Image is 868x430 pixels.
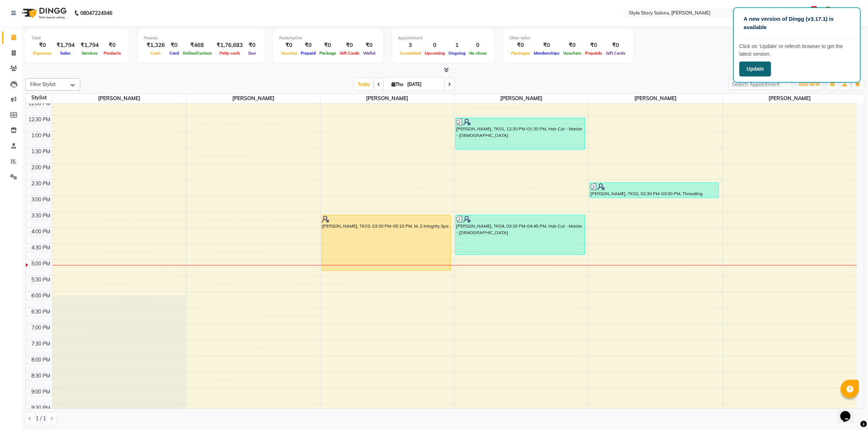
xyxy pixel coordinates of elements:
[181,51,214,56] span: Online/Custom
[246,51,258,56] span: Due
[30,228,52,236] div: 4:00 PM
[299,41,318,50] div: ₹0
[78,41,102,50] div: ₹1,794
[30,308,52,316] div: 6:30 PM
[338,41,361,50] div: ₹0
[30,324,52,332] div: 7:00 PM
[80,51,100,56] span: Services
[532,41,561,50] div: ₹0
[798,82,820,87] span: ADD NEW
[144,41,168,50] div: ₹1,326
[583,51,604,56] span: Prepaids
[30,244,52,252] div: 4:30 PM
[590,183,719,198] div: [PERSON_NAME], TK02, 02:30 PM-03:00 PM, Threading Eyebrow,Threading Upperlip (₹50)
[728,79,792,90] input: Search Appointment
[509,51,532,56] span: Packages
[423,41,447,50] div: 0
[52,94,186,103] span: [PERSON_NAME]
[398,51,423,56] span: Completed
[102,51,123,56] span: Products
[27,100,52,107] div: 12:00 PM
[30,276,52,284] div: 5:30 PM
[26,94,52,102] div: Stylist
[279,51,299,56] span: Voucher
[30,164,52,171] div: 2:00 PM
[30,388,52,396] div: 9:00 PM
[561,41,583,50] div: ₹0
[532,51,561,56] span: Memberships
[338,51,361,56] span: Gift Cards
[30,260,52,268] div: 5:00 PM
[30,148,52,155] div: 1:30 PM
[30,81,56,87] span: Filter Stylist
[390,82,405,87] span: Thu
[455,94,588,103] span: [PERSON_NAME]
[181,41,214,50] div: ₹468
[447,41,467,50] div: 1
[30,132,52,139] div: 1:00 PM
[811,6,817,11] span: 18
[186,94,320,103] span: [PERSON_NAME]
[837,401,861,423] iframe: chat widget
[30,180,52,188] div: 2:30 PM
[405,79,441,90] input: 2025-09-04
[561,51,583,56] span: Vouchers
[589,94,723,103] span: [PERSON_NAME]
[59,51,73,56] span: Sales
[30,196,52,204] div: 3:00 PM
[583,41,604,50] div: ₹0
[739,43,855,58] p: Click on ‘Update’ or refersh browser to get the latest version.
[30,356,52,364] div: 8:00 PM
[447,51,467,56] span: Ongoing
[723,94,857,103] span: [PERSON_NAME]
[31,35,123,41] div: Total
[361,41,377,50] div: ₹0
[246,41,258,50] div: ₹0
[509,35,627,41] div: Other sales
[30,404,52,412] div: 9:30 PM
[797,79,822,90] button: ADD NEW
[467,41,489,50] div: 0
[168,41,181,50] div: ₹0
[299,51,318,56] span: Prepaid
[739,62,771,76] button: Update
[361,51,377,56] span: Wallet
[398,41,423,50] div: 3
[31,41,54,50] div: ₹0
[509,41,532,50] div: ₹0
[423,51,447,56] span: Upcoming
[19,3,69,23] img: logo
[279,35,377,41] div: Redemption
[398,35,489,41] div: Appointment
[30,212,52,220] div: 3:30 PM
[456,118,585,149] div: [PERSON_NAME], TK01, 12:30 PM-01:30 PM, Hair Cut - Master - [DEMOGRAPHIC_DATA]
[214,41,246,50] div: ₹1,76,683
[322,215,451,271] div: [PERSON_NAME], TK03, 03:30 PM-05:15 PM, M_S Integrity Spa
[318,51,338,56] span: Package
[102,41,123,50] div: ₹0
[168,51,181,56] span: Card
[149,51,163,56] span: Cash
[279,41,299,50] div: ₹0
[30,340,52,348] div: 7:30 PM
[30,372,52,380] div: 8:30 PM
[822,7,834,19] img: Admin
[80,3,112,23] b: 08047224946
[744,15,850,31] p: A new version of Dingg (v3.17.1) is available
[218,51,242,56] span: Petty cash
[36,415,46,422] span: 1 / 1
[604,41,627,50] div: ₹0
[27,116,52,123] div: 12:30 PM
[318,41,338,50] div: ₹0
[355,79,373,90] span: Today
[467,51,489,56] span: No show
[320,94,454,103] span: [PERSON_NAME]
[31,51,54,56] span: Expenses
[456,215,585,255] div: [PERSON_NAME], TK04, 03:30 PM-04:45 PM, Hair Cut - Master - [DEMOGRAPHIC_DATA]
[604,51,627,56] span: Gift Cards
[54,41,78,50] div: ₹1,794
[30,292,52,300] div: 6:00 PM
[144,35,258,41] div: Finance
